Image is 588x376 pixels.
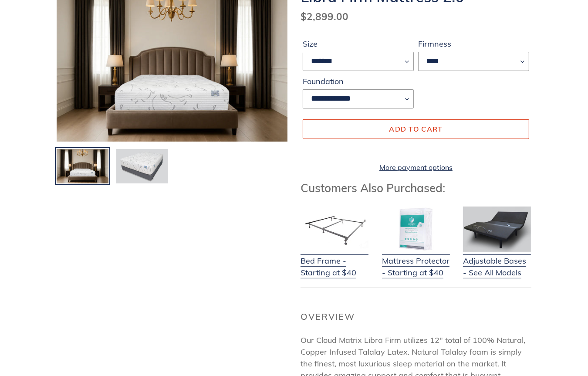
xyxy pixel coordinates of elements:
[303,75,414,87] label: Foundation
[56,148,109,185] img: Load image into Gallery viewer, libra firm bedroom
[301,244,368,278] a: Bed Frame - Starting at $40
[301,10,348,23] span: $2,899.00
[303,38,414,50] label: Size
[301,312,531,322] h2: Overview
[463,207,531,252] img: Adjustable Base
[389,125,443,133] span: Add to cart
[301,181,531,195] h3: Customers Also Purchased:
[382,207,450,252] img: Mattress Protector
[301,207,368,252] img: Bed Frame
[303,119,529,139] button: Add to cart
[463,244,531,278] a: Adjustable Bases - See All Models
[115,148,169,185] img: Load image into Gallery viewer, Libra Firm Talalay Latex Mattress
[303,162,529,173] a: More payment options
[418,38,529,50] label: Firmness
[382,244,450,278] a: Mattress Protector - Starting at $40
